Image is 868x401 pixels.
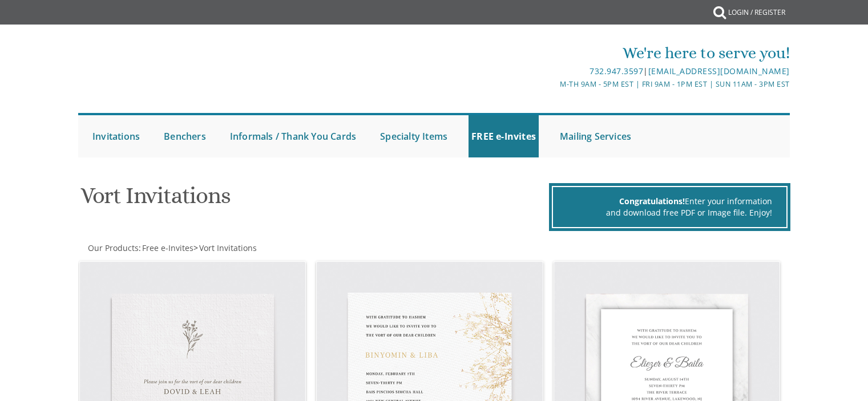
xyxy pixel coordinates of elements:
a: [EMAIL_ADDRESS][DOMAIN_NAME] [648,66,790,76]
a: Free e-Invites [141,242,193,253]
div: : [78,242,434,254]
a: Benchers [161,115,209,157]
span: Free e-Invites [142,242,193,253]
span: Vort Invitations [199,242,257,253]
div: Enter your information [567,196,772,207]
div: and download free PDF or Image file. Enjoy! [567,207,772,218]
a: Our Products [87,242,139,253]
div: We're here to serve you! [316,42,790,64]
a: 732.947.3597 [590,66,643,76]
a: Specialty Items [377,115,450,157]
a: Invitations [90,115,143,157]
span: Congratulations! [619,196,685,206]
h1: Vort Invitations [80,183,546,217]
a: Mailing Services [557,115,634,157]
a: Vort Invitations [198,242,257,253]
div: M-Th 9am - 5pm EST | Fri 9am - 1pm EST | Sun 11am - 3pm EST [316,78,790,90]
a: FREE e-Invites [469,115,539,157]
span: > [193,242,257,253]
a: Informals / Thank You Cards [227,115,359,157]
div: | [316,64,790,78]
